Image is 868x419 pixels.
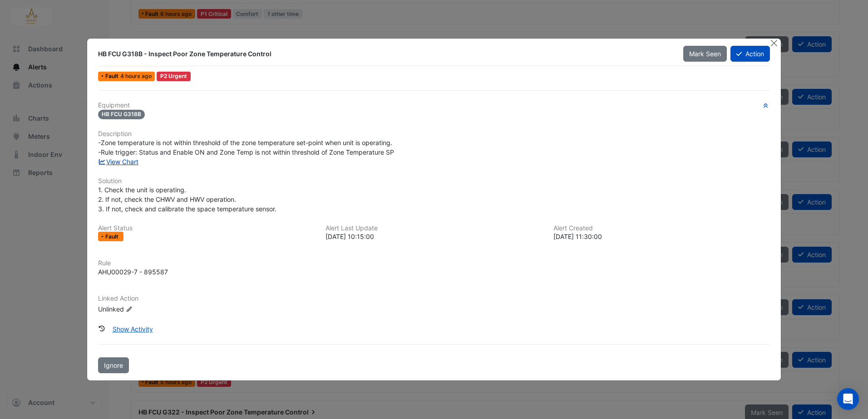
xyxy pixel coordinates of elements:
[98,295,770,302] h6: Linked Action
[730,46,770,62] button: Action
[98,110,145,119] span: HB FCU G318B
[683,46,727,62] button: Mark Seen
[98,139,394,156] span: -Zone temperature is not within threshold of the zone temperature set-point when unit is operatin...
[107,321,159,337] button: Show Activity
[553,224,770,232] h6: Alert Created
[325,224,542,232] h6: Alert Last Update
[98,49,672,58] div: HB FCU G318B - Inspect Poor Zone Temperature Control
[689,50,721,58] span: Mark Seen
[105,73,120,79] span: Fault
[98,102,770,109] h6: Equipment
[120,73,152,79] span: Mon 25-Aug-2025 10:15 IST
[98,304,207,314] div: Unlinked
[769,39,779,48] button: Close
[98,259,770,267] h6: Rule
[98,158,138,166] a: View Chart
[98,357,129,373] button: Ignore
[837,388,859,410] div: Open Intercom Messenger
[98,130,770,138] h6: Description
[98,186,276,213] span: 1. Check the unit is operating. 2. If not, check the CHWV and HWV operation. 3. If not, check and...
[104,361,123,369] span: Ignore
[157,72,191,81] div: P2 Urgent
[105,234,120,239] span: Fault
[325,232,542,241] div: [DATE] 10:15:00
[126,306,133,313] fa-icon: Edit Linked Action
[98,267,168,277] div: AHU00029-7 - 895587
[98,177,770,185] h6: Solution
[98,224,315,232] h6: Alert Status
[553,232,770,241] div: [DATE] 11:30:00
